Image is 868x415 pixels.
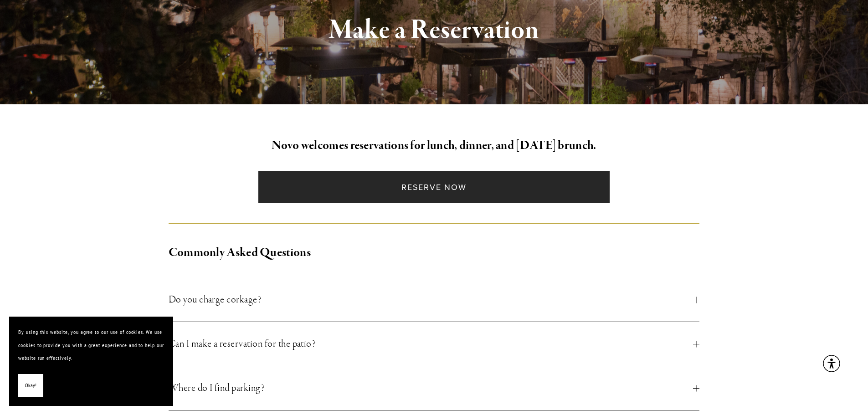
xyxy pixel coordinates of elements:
[169,380,693,396] span: Where do I find parking?
[329,13,539,47] strong: Make a Reservation
[18,326,164,365] p: By using this website, you agree to our use of cookies. We use cookies to provide you with a grea...
[18,374,43,397] button: Okay!
[169,278,700,322] button: Do you charge corkage?
[169,336,693,352] span: Can I make a reservation for the patio?
[25,379,36,392] span: Okay!
[169,136,700,155] h2: Novo welcomes reservations for lunch, dinner, and [DATE] brunch.
[258,171,610,203] a: Reserve Now
[169,243,700,262] h2: Commonly Asked Questions
[169,292,693,308] span: Do you charge corkage?
[169,366,700,410] button: Where do I find parking?
[169,322,700,366] button: Can I make a reservation for the patio?
[9,317,173,406] section: Cookie banner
